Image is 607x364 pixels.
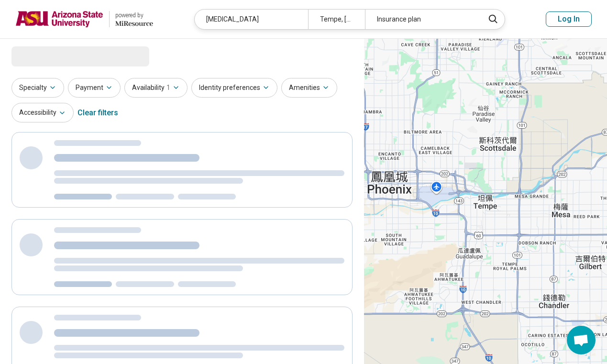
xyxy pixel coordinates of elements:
[15,8,153,31] a: Arizona State Universitypowered by
[68,78,121,98] button: Payment
[77,101,118,124] div: Clear filters
[195,10,308,29] div: [MEDICAL_DATA]
[15,8,103,31] img: Arizona State University
[11,103,74,122] button: Accessibility
[166,83,170,93] span: 1
[115,11,153,20] div: powered by
[308,10,365,29] div: Tempe, [GEOGRAPHIC_DATA]
[191,78,277,98] button: Identity preferences
[365,10,478,29] div: Insurance plan
[567,326,596,354] div: 打開聊天
[124,78,188,98] button: Availability1
[546,11,592,27] button: Log In
[11,78,64,98] button: Specialty
[281,78,337,98] button: Amenities
[11,46,92,66] span: Loading...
